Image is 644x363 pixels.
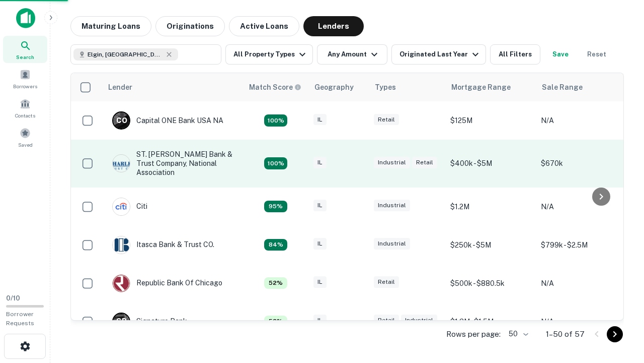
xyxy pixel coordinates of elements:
div: Capitalize uses an advanced AI algorithm to match your search with the best lender. The match sco... [264,277,287,289]
span: Contacts [15,111,35,119]
div: Industrial [374,238,410,250]
div: Lender [108,81,132,93]
img: capitalize-icon.png [16,8,35,28]
img: picture [113,275,130,292]
p: 1–50 of 57 [546,328,585,340]
div: Retail [412,157,437,168]
td: $799k - $2.5M [536,226,626,264]
button: All Property Types [225,44,313,65]
div: IL [313,276,327,288]
div: IL [313,238,327,250]
span: Elgin, [GEOGRAPHIC_DATA], [GEOGRAPHIC_DATA] [88,50,163,59]
th: Capitalize uses an advanced AI algorithm to match your search with the best lender. The match sco... [243,73,308,101]
button: Any Amount [317,44,387,65]
div: IL [313,114,327,126]
th: Sale Range [536,73,626,101]
div: IL [313,157,327,168]
button: Go to next page [607,326,623,342]
td: $500k - $880.5k [445,264,536,302]
span: Borrower Requests [6,311,34,327]
div: Industrial [401,315,437,326]
button: Reset [581,44,613,65]
div: Retail [374,114,399,126]
a: Contacts [3,94,47,122]
button: Save your search to get updates of matches that match your search criteria. [544,44,577,65]
div: Originated Last Year [399,48,481,60]
p: S B [116,316,126,327]
div: Mortgage Range [451,81,511,93]
div: Capitalize uses an advanced AI algorithm to match your search with the best lender. The match sco... [264,157,287,169]
span: 0 / 10 [6,294,20,302]
div: Capital ONE Bank USA NA [112,111,223,130]
div: Citi [112,198,147,216]
td: $250k - $5M [445,226,536,264]
div: Types [375,81,396,93]
img: picture [113,198,130,215]
th: Mortgage Range [445,73,536,101]
span: Saved [18,141,33,149]
p: Rows per page: [446,328,501,340]
th: Lender [102,73,243,101]
h6: Match Score [249,82,299,93]
td: N/A [536,101,626,140]
button: Originated Last Year [391,44,486,65]
div: Capitalize uses an advanced AI algorithm to match your search with the best lender. The match sco... [264,114,287,127]
a: Saved [3,124,47,151]
div: Retail [374,315,399,326]
td: $670k [536,140,626,188]
td: $125M [445,101,536,140]
div: IL [313,315,327,326]
img: picture [113,236,130,254]
span: Search [16,53,34,61]
div: 50 [505,327,530,341]
a: Search [3,36,47,63]
a: Borrowers [3,65,47,92]
th: Geography [308,73,369,101]
th: Types [369,73,445,101]
div: Capitalize uses an advanced AI algorithm to match your search with the best lender. The match sco... [264,316,287,328]
div: IL [313,200,327,211]
button: All Filters [490,44,540,65]
div: Retail [374,276,399,288]
td: N/A [536,264,626,302]
td: N/A [536,188,626,226]
div: Industrial [374,157,410,168]
div: Itasca Bank & Trust CO. [112,236,214,254]
iframe: Chat Widget [594,282,644,331]
img: picture [113,155,130,172]
td: $1.3M - $1.5M [445,302,536,341]
span: Borrowers [13,82,37,90]
p: C O [116,115,127,126]
div: Capitalize uses an advanced AI algorithm to match your search with the best lender. The match sco... [264,239,287,251]
button: Active Loans [229,16,299,36]
td: N/A [536,302,626,341]
div: Sale Range [542,81,583,93]
div: ST. [PERSON_NAME] Bank & Trust Company, National Association [112,150,233,177]
button: Originations [155,16,225,36]
div: Capitalize uses an advanced AI algorithm to match your search with the best lender. The match sco... [249,82,301,93]
div: Capitalize uses an advanced AI algorithm to match your search with the best lender. The match sco... [264,201,287,213]
button: Maturing Loans [70,16,151,36]
td: $400k - $5M [445,140,536,188]
div: Signature Bank [112,313,187,331]
div: Geography [314,81,354,93]
td: $1.2M [445,188,536,226]
div: Industrial [374,200,410,211]
div: Republic Bank Of Chicago [112,274,222,292]
button: Lenders [303,16,364,36]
